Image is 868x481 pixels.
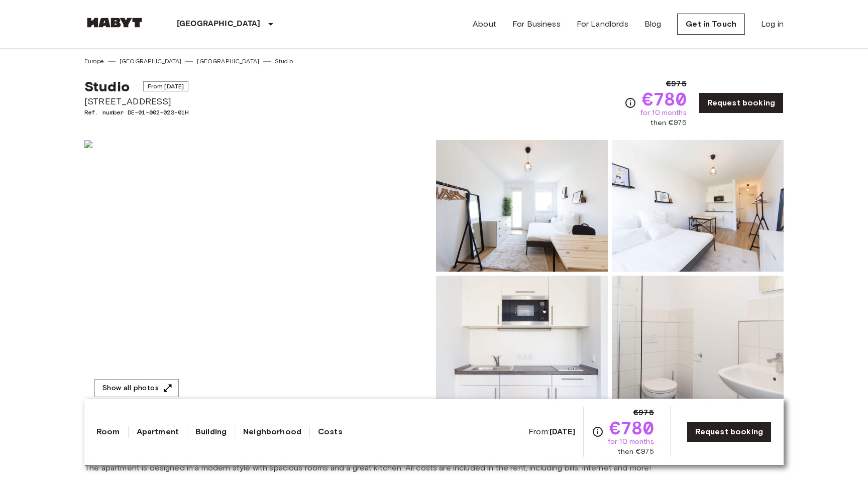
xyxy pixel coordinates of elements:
[624,97,636,109] svg: Check cost overview for full price breakdown. Please note that discounts apply to new joiners onl...
[94,379,179,398] button: Show all photos
[512,18,561,30] a: For Business
[640,108,687,118] span: for 10 months
[436,140,608,272] img: Picture of unit DE-01-002-023-01H
[577,18,628,30] a: For Landlords
[84,140,432,407] img: Marketing picture of unit DE-01-002-023-01H
[608,437,654,447] span: for 10 months
[275,57,293,66] a: Studio
[84,78,130,95] span: Studio
[528,426,575,437] span: From:
[84,18,145,28] img: Habyt
[699,92,784,113] a: Request booking
[687,421,772,442] a: Request booking
[650,118,686,128] span: then €975
[666,78,687,90] span: €975
[84,57,104,66] a: Europe
[612,276,784,407] img: Picture of unit DE-01-002-023-01H
[644,18,662,30] a: Blog
[84,108,188,117] span: Ref. number DE-01-002-023-01H
[243,426,301,438] a: Neighborhood
[177,18,261,30] p: [GEOGRAPHIC_DATA]
[143,81,189,91] span: From [DATE]
[612,140,784,272] img: Picture of unit DE-01-002-023-01H
[642,90,687,108] span: €780
[633,407,654,419] span: €975
[677,14,745,35] a: Get in Touch
[592,426,604,438] svg: Check cost overview for full price breakdown. Please note that discounts apply to new joiners onl...
[96,426,120,438] a: Room
[761,18,784,30] a: Log in
[197,57,259,66] a: [GEOGRAPHIC_DATA]
[618,447,654,457] span: then €975
[84,462,784,473] span: The apartment is designed in a modern style with spacious rooms and a great kitchen. All costs ar...
[120,57,182,66] a: [GEOGRAPHIC_DATA]
[137,426,179,438] a: Apartment
[609,419,654,437] span: €780
[473,18,496,30] a: About
[550,427,575,436] b: [DATE]
[318,426,343,438] a: Costs
[84,95,188,108] span: [STREET_ADDRESS]
[436,276,608,407] img: Picture of unit DE-01-002-023-01H
[195,426,227,438] a: Building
